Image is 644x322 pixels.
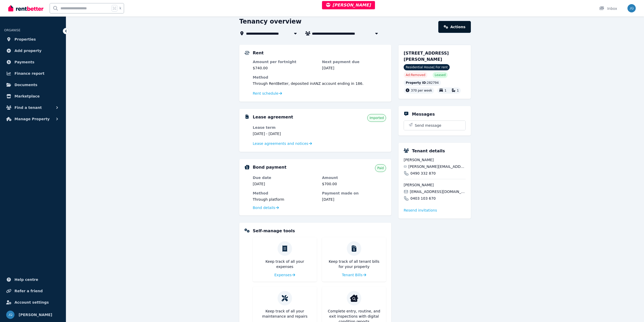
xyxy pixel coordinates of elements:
[253,141,308,146] span: Lease agreements and notices
[14,82,37,88] span: Documents
[406,73,425,77] span: Ad: Removed
[253,197,317,202] dd: Through platform
[253,228,295,234] h5: Self-manage tools
[253,114,293,120] h5: Lease agreement
[404,121,465,130] button: Send message
[253,81,364,86] span: Through RentBetter , deposited in ANZ account ending in 186 .
[253,91,278,96] span: Rent schedule
[4,28,20,32] span: ORGANISE
[404,182,466,188] span: [PERSON_NAME]
[438,21,471,33] a: Actions
[457,89,459,92] span: 1
[253,131,317,136] dd: [DATE] - [DATE]
[4,286,62,296] a: Refer a friend
[14,116,50,122] span: Manage Property
[4,57,62,67] a: Payments
[408,164,466,169] span: [PERSON_NAME][EMAIL_ADDRESS][DOMAIN_NAME]
[253,191,317,196] dt: Method
[377,166,384,170] span: Paid
[410,189,466,194] span: [EMAIL_ADDRESS][DOMAIN_NAME]
[253,141,312,146] a: Lease agreements and notices
[435,73,446,77] span: Leased
[244,165,250,169] img: Bond Details
[253,50,264,56] h5: Rent
[253,164,286,170] h5: Bond payment
[444,89,447,92] span: 1
[412,111,435,117] h5: Messages
[326,259,382,269] p: Keep track of all tenant bills for your property
[253,65,317,71] dd: $740.00
[350,294,358,302] img: Condition reports
[4,80,62,90] a: Documents
[244,51,250,55] img: Rental Payments
[4,102,62,113] button: Find a tenant
[404,51,449,62] span: [STREET_ADDRESS][PERSON_NAME]
[253,205,275,210] span: Bond details
[342,272,366,278] a: Tenant Bills
[253,205,279,210] a: Bond details
[8,4,43,12] img: RentBetter
[4,34,62,44] a: Properties
[119,6,121,10] span: k
[253,175,317,180] dt: Due date
[410,171,436,176] span: 0490 332 870
[253,125,317,130] dt: Lease term
[404,80,441,86] div: : 282794
[14,299,49,305] span: Account settings
[415,123,441,128] span: Send message
[4,46,62,56] a: Add property
[253,59,317,64] dt: Amount per fortnight
[627,4,636,12] img: Jing Qian
[253,181,317,186] dd: [DATE]
[404,64,450,70] span: Residential House | For rent
[14,276,38,283] span: Help centre
[599,6,617,11] div: Inbox
[411,89,432,92] span: 370 per week
[19,312,52,318] span: [PERSON_NAME]
[322,181,386,186] dd: $700.00
[14,59,34,65] span: Payments
[253,91,282,96] a: Rent schedule
[412,148,445,154] h5: Tenant details
[322,191,386,196] dt: Payment made on
[253,75,386,80] dt: Method
[14,48,42,54] span: Add property
[4,91,62,101] a: Marketplace
[322,197,386,202] dd: [DATE]
[326,3,371,8] span: [PERSON_NAME]
[14,93,40,99] span: Marketplace
[274,272,292,278] span: Expenses
[406,81,426,85] span: Property ID
[322,175,386,180] dt: Amount
[239,17,302,26] h1: Tenancy overview
[410,196,436,201] span: 0403 103 670
[404,208,437,213] button: Resend invitations
[14,104,42,111] span: Find a tenant
[4,297,62,308] a: Account settings
[370,116,384,120] span: Imported
[4,274,62,285] a: Help centre
[14,36,36,42] span: Properties
[4,68,62,79] a: Finance report
[404,208,437,213] span: Resend invitation s
[14,70,44,77] span: Finance report
[404,157,466,162] span: [PERSON_NAME]
[4,114,62,124] button: Manage Property
[14,288,43,294] span: Refer a friend
[6,311,14,319] img: Jing Qian
[257,309,313,319] p: Keep track of all your maintenance and repairs
[322,59,386,64] dt: Next payment due
[322,65,386,71] dd: [DATE]
[257,259,313,269] p: Keep track of all your expenses
[274,272,295,278] a: Expenses
[342,272,363,278] span: Tenant Bills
